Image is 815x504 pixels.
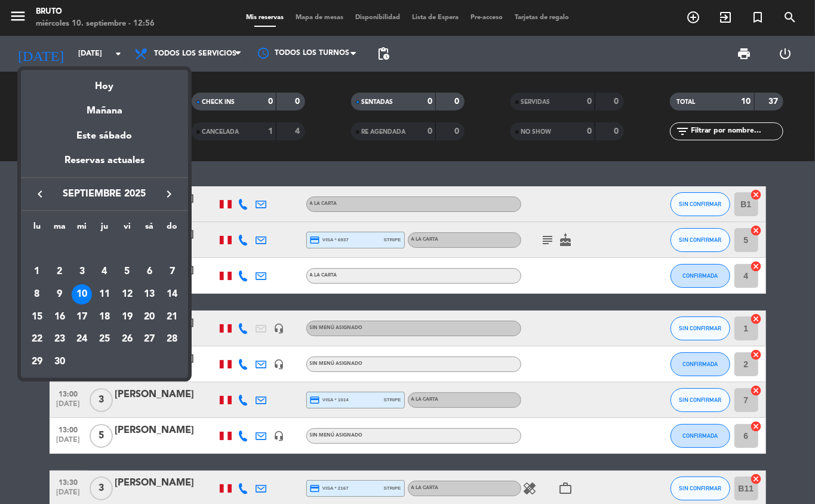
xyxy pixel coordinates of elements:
div: 14 [162,284,182,305]
td: 13 de septiembre de 2025 [139,283,161,306]
div: Mañana [21,94,188,119]
div: 5 [117,262,137,282]
td: 16 de septiembre de 2025 [48,306,71,328]
td: 9 de septiembre de 2025 [48,283,71,306]
td: 21 de septiembre de 2025 [161,306,183,328]
th: domingo [161,220,183,238]
td: 3 de septiembre de 2025 [70,260,93,283]
td: 17 de septiembre de 2025 [70,306,93,328]
div: 6 [139,262,159,282]
div: 18 [94,307,115,327]
th: lunes [26,220,48,238]
div: 13 [139,284,159,305]
div: Hoy [21,70,188,94]
div: 12 [117,284,137,305]
div: 28 [162,329,182,349]
td: 25 de septiembre de 2025 [93,328,116,351]
td: 30 de septiembre de 2025 [48,351,71,373]
td: 6 de septiembre de 2025 [139,260,161,283]
div: 4 [94,262,115,282]
td: 23 de septiembre de 2025 [48,328,71,351]
div: 24 [72,329,92,349]
td: 14 de septiembre de 2025 [161,283,183,306]
th: viernes [116,220,139,238]
span: septiembre 2025 [51,186,158,202]
button: keyboard_arrow_right [158,186,180,202]
i: keyboard_arrow_right [162,187,176,201]
td: 18 de septiembre de 2025 [93,306,116,328]
button: keyboard_arrow_left [29,186,51,202]
td: 1 de septiembre de 2025 [26,260,48,283]
div: 11 [94,284,115,305]
div: 2 [50,262,70,282]
div: 30 [50,352,70,372]
div: 1 [27,262,47,282]
div: 15 [27,307,47,327]
td: 20 de septiembre de 2025 [139,306,161,328]
td: 19 de septiembre de 2025 [116,306,139,328]
td: 26 de septiembre de 2025 [116,328,139,351]
div: 3 [72,262,92,282]
div: 8 [27,284,47,305]
div: Reservas actuales [21,153,188,177]
th: martes [48,220,71,238]
div: 7 [162,262,182,282]
div: 16 [50,307,70,327]
td: 5 de septiembre de 2025 [116,260,139,283]
div: 23 [50,329,70,349]
td: 12 de septiembre de 2025 [116,283,139,306]
td: SEP. [26,238,183,261]
td: 29 de septiembre de 2025 [26,351,48,373]
td: 8 de septiembre de 2025 [26,283,48,306]
div: 19 [117,307,137,327]
th: jueves [93,220,116,238]
td: 28 de septiembre de 2025 [161,328,183,351]
div: 10 [72,284,92,305]
div: 17 [72,307,92,327]
td: 11 de septiembre de 2025 [93,283,116,306]
th: miércoles [70,220,93,238]
div: 20 [139,307,159,327]
td: 22 de septiembre de 2025 [26,328,48,351]
i: keyboard_arrow_left [33,187,47,201]
th: sábado [139,220,161,238]
div: 29 [27,352,47,372]
div: Este sábado [21,119,188,153]
div: 9 [50,284,70,305]
td: 27 de septiembre de 2025 [139,328,161,351]
div: 27 [139,329,159,349]
div: 25 [94,329,115,349]
div: 26 [117,329,137,349]
div: 22 [27,329,47,349]
td: 4 de septiembre de 2025 [93,260,116,283]
div: 21 [162,307,182,327]
td: 24 de septiembre de 2025 [70,328,93,351]
td: 7 de septiembre de 2025 [161,260,183,283]
td: 10 de septiembre de 2025 [70,283,93,306]
td: 2 de septiembre de 2025 [48,260,71,283]
td: 15 de septiembre de 2025 [26,306,48,328]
